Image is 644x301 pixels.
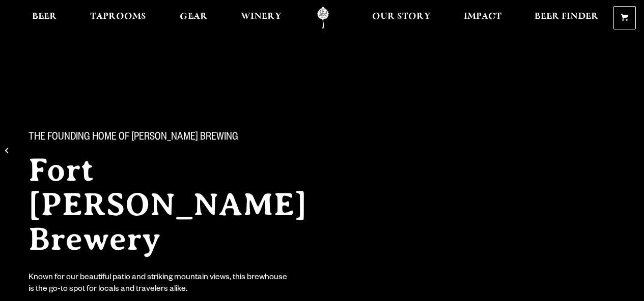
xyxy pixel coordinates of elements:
[29,153,346,256] h2: Fort [PERSON_NAME] Brewery
[90,13,146,21] span: Taprooms
[29,273,289,296] div: Known for our beautiful patio and striking mountain views, this brewhouse is the go-to spot for l...
[304,7,342,29] a: Odell Home
[83,7,153,29] a: Taprooms
[234,7,288,29] a: Winery
[535,13,599,21] span: Beer Finder
[25,7,64,29] a: Beer
[464,13,501,21] span: Impact
[366,7,437,29] a: Our Story
[457,7,508,29] a: Impact
[173,7,214,29] a: Gear
[180,13,208,21] span: Gear
[528,7,605,29] a: Beer Finder
[372,13,431,21] span: Our Story
[32,13,57,21] span: Beer
[29,131,238,145] span: The Founding Home of [PERSON_NAME] Brewing
[241,13,282,21] span: Winery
